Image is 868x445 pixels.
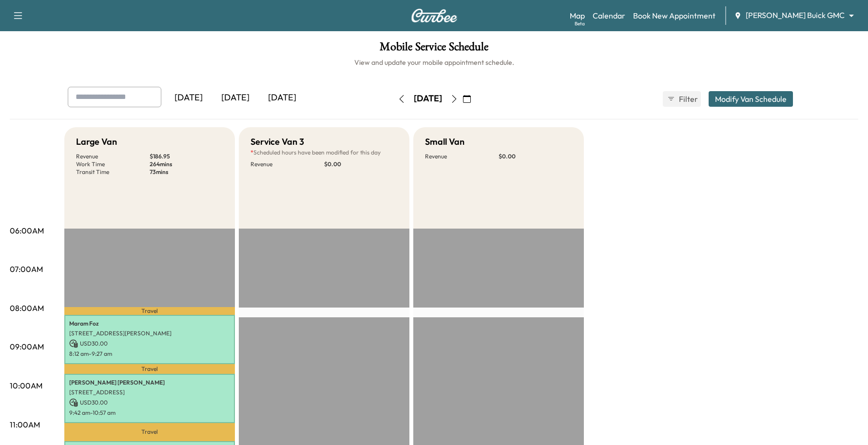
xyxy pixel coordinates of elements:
span: Filter [679,93,696,105]
h5: Large Van [76,135,117,149]
h1: Mobile Service Schedule [10,41,858,58]
p: USD 30.00 [69,339,230,348]
p: [STREET_ADDRESS] [69,388,230,396]
p: [PERSON_NAME] [PERSON_NAME] [69,379,230,387]
p: Transit Time [76,168,150,176]
p: Revenue [251,160,324,168]
p: $ 0.00 [499,153,572,160]
button: Modify Van Schedule [709,91,793,107]
p: 10:00AM [10,380,42,391]
a: MapBeta [570,10,585,21]
p: Travel [64,364,235,374]
a: Book New Appointment [633,10,715,21]
p: 11:00AM [10,419,40,430]
p: Revenue [76,153,150,160]
p: 06:00AM [10,225,44,236]
p: [STREET_ADDRESS][PERSON_NAME] [69,329,230,337]
p: Scheduled hours have been modified for this day [251,149,398,156]
div: [DATE] [212,87,259,109]
p: 08:00AM [10,302,44,314]
div: [DATE] [414,93,442,105]
p: Maram Foz [69,320,230,328]
p: Travel [64,307,235,315]
h6: View and update your mobile appointment schedule. [10,58,858,67]
p: $ 0.00 [324,160,398,168]
h5: Service Van 3 [251,135,304,149]
h5: Small Van [425,135,464,149]
p: Travel [64,423,235,441]
p: 9:42 am - 10:57 am [69,409,230,417]
div: Beta [575,20,585,27]
button: Filter [663,91,701,107]
img: Curbee Logo [411,9,458,22]
span: [PERSON_NAME] Buick GMC [746,10,845,21]
p: 8:12 am - 9:27 am [69,350,230,358]
p: Revenue [425,153,499,160]
p: USD 30.00 [69,398,230,407]
div: [DATE] [165,87,212,109]
p: Work Time [76,160,150,168]
div: [DATE] [259,87,306,109]
p: 264 mins [150,160,223,168]
p: 07:00AM [10,263,43,275]
p: $ 186.95 [150,153,223,160]
a: Calendar [593,10,625,21]
p: 09:00AM [10,341,44,352]
p: 73 mins [150,168,223,176]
